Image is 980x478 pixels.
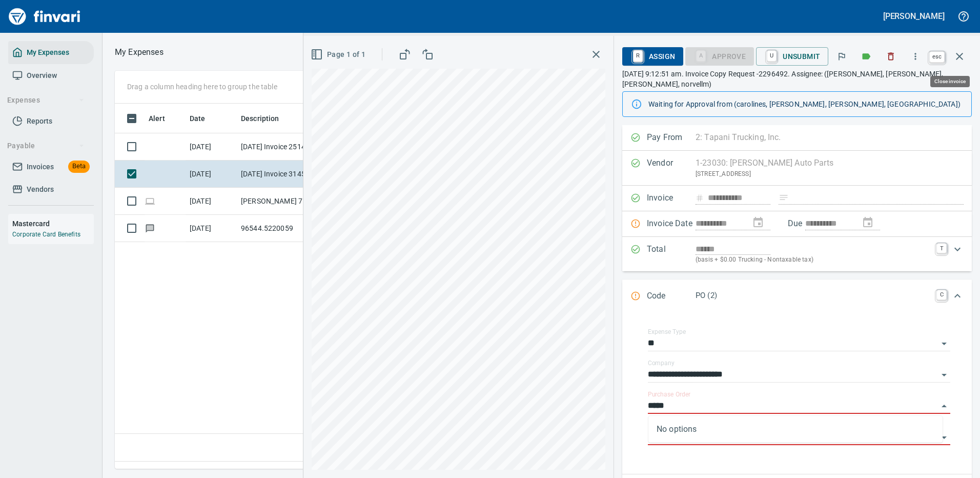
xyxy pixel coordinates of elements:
[12,218,94,229] h6: Mastercard
[622,47,683,66] button: RAssign
[145,225,155,231] span: Has messages
[68,161,90,172] span: Beta
[929,51,945,63] a: esc
[767,50,777,62] a: U
[937,336,951,351] button: Open
[647,290,696,303] p: Code
[648,416,943,443] div: No options
[937,368,951,382] button: Open
[241,112,279,125] span: Description
[630,48,675,65] span: Assign
[8,110,94,133] a: Reports
[237,188,329,215] td: [PERSON_NAME] 750 [GEOGRAPHIC_DATA]
[648,391,690,397] label: Purchase Order
[115,46,164,58] p: My Expenses
[313,48,365,61] span: Page 1 of 1
[7,94,85,107] span: Expenses
[27,161,54,173] span: Invoices
[8,155,94,178] a: InvoicesBeta
[149,112,165,125] span: Alert
[190,112,219,125] span: Date
[696,255,930,265] p: (basis + $0.00 Trucking - Nontaxable tax)
[8,178,94,201] a: Vendors
[756,47,828,66] button: UUnsubmit
[685,51,754,60] div: Purchase Order required
[237,215,329,242] td: 96544.5220059
[936,290,947,300] a: C
[3,91,89,110] button: Expenses
[8,41,94,64] a: My Expenses
[241,112,293,125] span: Description
[27,46,69,59] span: My Expenses
[764,48,820,65] span: Unsubmit
[647,243,696,265] p: Total
[648,360,675,366] label: Company
[696,290,930,302] p: PO (2)
[937,399,951,413] button: Close
[190,112,206,125] span: Date
[27,183,54,196] span: Vendors
[115,46,164,58] nav: breadcrumb
[127,82,277,92] p: Drag a column heading here to group the table
[186,161,237,188] td: [DATE]
[936,243,947,253] a: T
[186,188,237,215] td: [DATE]
[883,11,945,22] h5: [PERSON_NAME]
[7,140,85,152] span: Payable
[881,8,947,24] button: [PERSON_NAME]
[648,329,686,335] label: Expense Type
[309,45,370,64] button: Page 1 of 1
[186,215,237,242] td: [DATE]
[237,133,329,161] td: [DATE] Invoice 2514-249347 from [PERSON_NAME] Auto Parts (1-23030)
[3,136,89,155] button: Payable
[8,64,94,87] a: Overview
[145,197,155,204] span: Online transaction
[622,69,972,89] p: [DATE] 9:12:51 am. Invoice Copy Request -2296492. Assignee: ([PERSON_NAME], [PERSON_NAME], [PERSO...
[186,133,237,161] td: [DATE]
[937,430,951,445] button: Open
[27,115,52,128] span: Reports
[27,69,57,82] span: Overview
[648,95,963,113] div: Waiting for Approval from (carolines, [PERSON_NAME], [PERSON_NAME], [GEOGRAPHIC_DATA])
[237,161,329,188] td: [DATE] Invoice 3145-280136 from [PERSON_NAME] Auto Parts (1-23030)
[633,50,643,62] a: R
[6,4,83,29] img: Finvari
[622,280,972,313] div: Expand
[622,237,972,271] div: Expand
[149,112,178,125] span: Alert
[12,231,80,238] a: Corporate Card Benefits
